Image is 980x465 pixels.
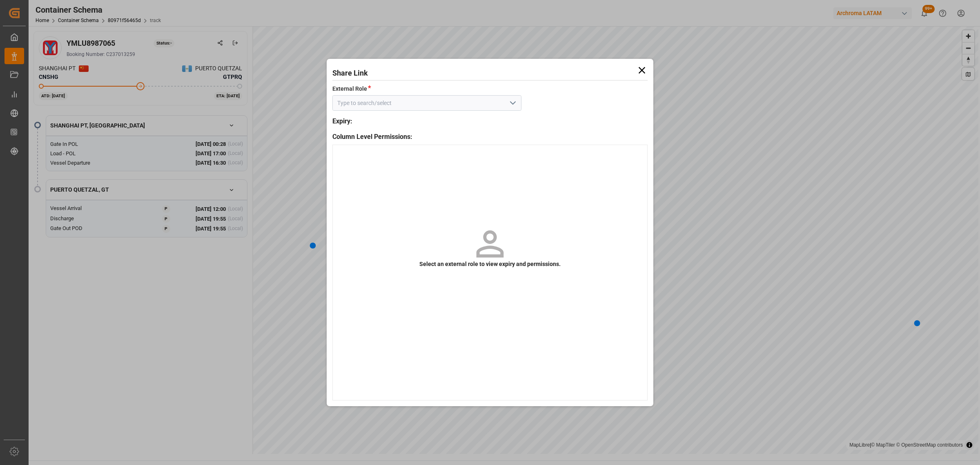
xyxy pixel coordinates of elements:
[332,65,648,78] h1: Share Link
[332,83,371,94] label: External Role
[332,116,352,126] div: Expiry:
[506,97,519,110] button: open menu
[332,95,521,111] input: Type to search/select
[332,132,412,142] span: Column Level Permissions:
[418,259,562,270] p: Select an external role to view expiry and permissions.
